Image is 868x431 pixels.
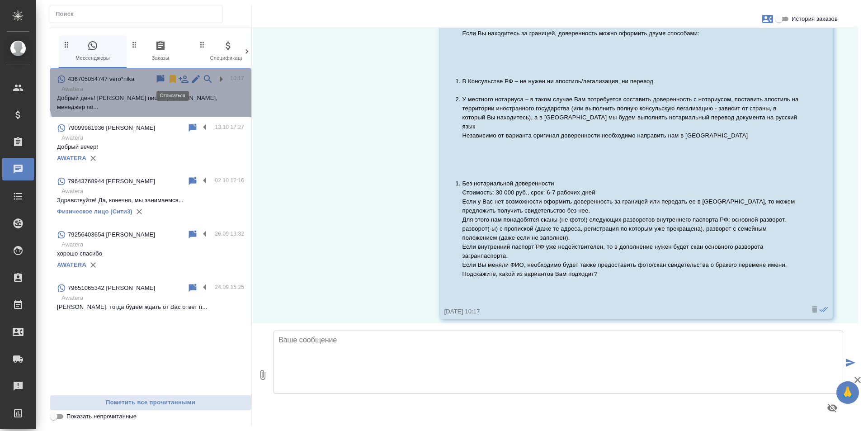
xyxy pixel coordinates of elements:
[68,123,155,133] p: 79099981936 [PERSON_NAME]
[792,14,838,24] span: История заказов
[62,40,71,49] svg: Зажми и перетащи, чтобы поменять порядок вкладок
[66,412,137,421] span: Показать непрочитанные
[130,40,191,62] span: Заказы
[187,123,198,133] div: Пометить непрочитанным
[57,94,244,112] p: Добрый день! [PERSON_NAME] пишет [PERSON_NAME], менеджер по...
[155,74,166,85] div: Пометить непрочитанным
[198,40,259,62] span: Спецификации
[821,397,843,419] button: Предпросмотр
[444,307,802,316] div: [DATE] 10:17
[57,142,244,152] p: Добрый вечер!
[57,155,86,161] a: AWATERA
[61,294,244,303] p: Awatera
[68,230,155,239] p: 79256403654 [PERSON_NAME]
[50,277,251,317] div: 79651065342 [PERSON_NAME]24.09 15:25Awatera[PERSON_NAME], тогда будем ждать от Вас ответ п...
[203,74,213,85] div: Привязать клиента
[836,381,859,404] button: 🙏
[57,249,244,258] p: хорошо спасибо
[187,283,198,294] div: Пометить непрочитанным
[198,40,207,49] svg: Зажми и перетащи, чтобы поменять порядок вкладок
[61,85,244,94] p: Awatera
[57,303,244,312] p: [PERSON_NAME], тогда будем ждать от Вас ответ п...
[68,75,134,84] p: 436705054747 vero*nika
[56,8,222,20] input: Поиск
[50,395,251,411] button: Пометить все прочитанными
[50,171,251,224] div: 79643768944 [PERSON_NAME]02.10 12:16AwateraЗдравствуйте! Да, конечно, мы занимаемся...Физическое ...
[50,224,251,277] div: 79256403654 [PERSON_NAME]26.09 13:32Awateraхорошо спасибоAWATERA
[86,258,100,272] button: Удалить привязку
[50,117,251,171] div: 79099981936 [PERSON_NAME]13.10 17:27AwateraДобрый вечер!AWATERA
[215,283,244,292] p: 24.09 15:25
[462,77,802,86] li: В Консульстве РФ – не нужен ни апостиль/легализация, ни перевод
[61,240,244,249] p: Awatera
[230,74,244,83] p: 10:17
[61,133,244,142] p: Awatera
[840,383,855,402] span: 🙏
[757,8,778,30] button: Заявки
[215,229,244,238] p: 26.09 13:32
[190,74,201,85] div: Редактировать контакт
[178,74,189,85] div: Подписать на чат другого
[187,229,198,240] div: Пометить непрочитанным
[462,179,802,279] li: Без нотариальной доверенности Стоимость: 30 000 руб., срок: 6-7 рабочих дней Если у Вас нет возмо...
[57,261,86,268] a: AWATERA
[132,205,146,218] button: Удалить привязку
[57,208,132,215] a: Физическое лицо (Сити3)
[462,95,802,140] li: У местного нотариуса – в таком случае Вам потребуется составить доверенность с нотариусом, постав...
[68,284,155,293] p: 79651065342 [PERSON_NAME]
[62,40,123,62] span: Мессенджеры
[55,398,246,408] span: Пометить все прочитанными
[68,177,155,186] p: 79643768944 [PERSON_NAME]
[215,176,244,185] p: 02.10 12:16
[61,187,244,196] p: Awatera
[86,152,100,165] button: Удалить привязку
[215,123,244,132] p: 13.10 17:27
[57,196,244,205] p: Здравствуйте! Да, конечно, мы занимаемся...
[50,68,251,117] div: 436705054747 vero*nika10:17AwateraДобрый день! [PERSON_NAME] пишет [PERSON_NAME], менеджер по...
